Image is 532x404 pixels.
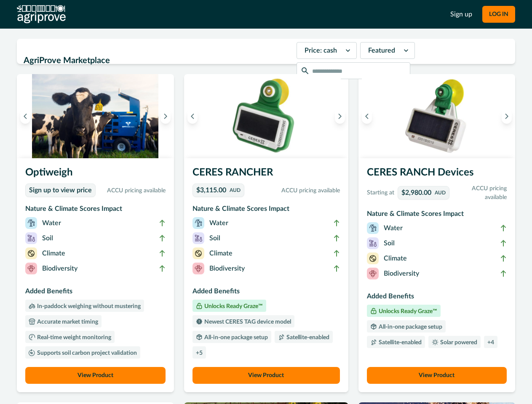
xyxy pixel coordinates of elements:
p: Unlocks Ready Graze™ [377,308,437,314]
p: Satellite-enabled [377,340,422,346]
p: Starting at [367,189,394,197]
h3: Optiweigh [25,165,166,183]
p: Water [42,218,61,228]
p: Supports soil carbon project validation [35,350,137,356]
p: $3,115.00 [196,187,226,194]
p: AUD [230,188,241,193]
p: ACCU pricing available [248,186,340,195]
p: $2,980.00 [401,189,431,196]
p: In-paddock weighing without mustering [35,303,141,309]
p: Water [209,218,228,228]
p: Climate [209,248,233,258]
button: View Product [192,367,340,384]
button: LOG IN [482,6,515,23]
h3: CERES RANCH Devices [367,165,507,183]
p: Satellite-enabled [285,335,329,340]
p: All-in-one package setup [377,324,442,330]
p: Climate [384,253,407,263]
p: Soil [42,233,53,243]
p: Biodiversity [209,263,245,274]
p: Accurate market timing [35,319,98,325]
p: Sign up to view price [29,186,92,194]
img: A single CERES RANCHER device [184,74,348,158]
p: Soil [209,233,220,243]
h3: Nature & Climate Scores Impact [25,204,166,217]
button: View Product [367,367,507,384]
button: Previous image [20,109,30,124]
a: Sign up [450,9,472,19]
p: + 5 [196,350,203,356]
h2: AgriProve Marketplace [24,53,291,69]
img: AgriProve logo [17,5,66,24]
button: Previous image [362,109,372,124]
button: Previous image [187,109,198,124]
p: ACCU pricing available [99,186,166,195]
p: AUD [435,190,446,195]
p: Climate [42,248,65,258]
p: Soil [384,238,395,248]
p: ACCU pricing available [453,184,507,202]
p: Real-time weight monitoring [35,335,111,340]
a: Sign up to view price [25,183,96,197]
p: Newest CERES TAG device model [203,319,291,325]
p: Water [384,223,403,233]
h3: Added Benefits [25,286,166,300]
h3: CERES RANCHER [192,165,340,183]
p: Unlocks Ready Graze™ [203,303,263,309]
button: Next image [160,109,171,124]
button: Next image [502,109,512,124]
button: Next image [335,109,345,124]
img: A screenshot of the Ready Graze application showing a 3D map of animal positions [17,74,174,158]
img: A single CERES RANCH device [358,74,516,158]
h3: Nature & Climate Scores Impact [367,209,507,222]
h3: Added Benefits [192,286,340,300]
h3: Nature & Climate Scores Impact [192,204,340,217]
p: All-in-one package setup [203,335,268,340]
button: View Product [25,367,166,384]
p: + 4 [487,340,494,346]
p: Solar powered [438,340,477,346]
p: Biodiversity [42,263,78,274]
p: Biodiversity [384,268,419,279]
h3: Added Benefits [367,291,507,305]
